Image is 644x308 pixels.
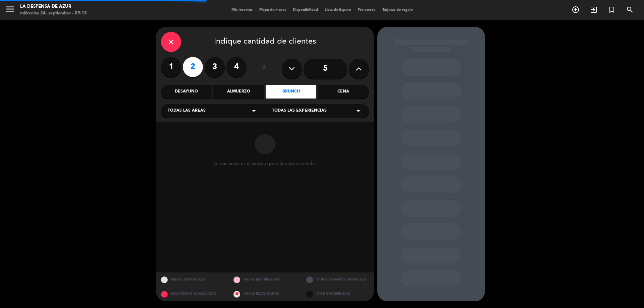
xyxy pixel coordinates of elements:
[20,10,87,17] div: miércoles 24. septiembre - 09:18
[608,6,616,14] i: turned_in_not
[161,57,181,77] label: 1
[5,4,15,14] i: menu
[590,6,598,14] i: exit_to_app
[183,57,203,77] label: 2
[301,272,374,287] div: OTROS TAMAÑOS DIPONIBLES
[161,32,369,52] div: Indique cantidad de clientes
[626,6,634,14] i: search
[213,85,264,99] div: Almuerzo
[379,8,416,12] span: Tarjetas de regalo
[168,108,206,114] span: Todas las áreas
[289,8,321,12] span: Disponibilidad
[156,287,229,301] div: SOLO MESAS BLOQUEADAS
[156,272,229,287] div: MESAS DISPONIBLES
[354,8,379,12] span: Pre-acceso
[572,6,580,14] i: add_circle_outline
[214,161,316,167] div: La paciencia es el secreto para la buena comida.
[226,57,247,77] label: 4
[253,57,275,80] div: ó
[167,38,175,46] i: close
[250,107,258,115] i: arrow_drop_down
[205,57,225,77] label: 3
[301,287,374,301] div: SIN DISPONIBILIDAD
[321,8,354,12] span: Lista de Espera
[228,8,256,12] span: Mis reservas
[354,107,362,115] i: arrow_drop_down
[272,108,327,114] span: Todas las experiencias
[161,85,212,99] div: Desayuno
[5,4,15,16] button: menu
[266,85,316,99] div: Brunch
[256,8,289,12] span: Mapa de mesas
[228,272,301,287] div: MESAS RESTRINGIDAS
[228,287,301,301] div: MESAS BLOQUEADAS
[20,3,87,10] div: La Despensa de Azur
[318,85,369,99] div: Cena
